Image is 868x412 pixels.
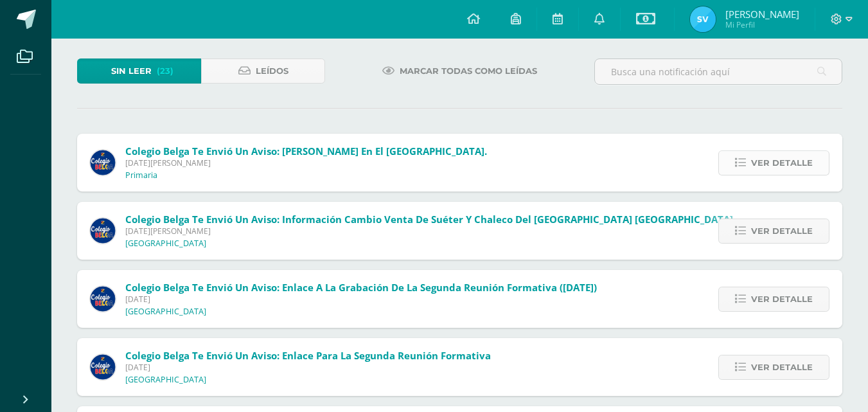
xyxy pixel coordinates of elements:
img: de476153accbfd64ea5c4440f77d8ec9.png [690,6,716,32]
span: Colegio Belga te envió un aviso: Información cambio venta de suéter y chaleco del [GEOGRAPHIC_DAT... [125,213,739,226]
p: [GEOGRAPHIC_DATA] [125,307,206,317]
span: [DATE][PERSON_NAME] [125,226,739,237]
span: Ver detalle [751,151,813,175]
span: [DATE][PERSON_NAME] [125,157,487,168]
span: Sin leer [111,59,152,83]
span: [PERSON_NAME] [725,8,799,21]
img: 919ad801bb7643f6f997765cf4083301.png [90,218,116,244]
span: Leídos [256,59,288,83]
span: Ver detalle [751,355,813,379]
a: Marcar todas como leídas [366,58,553,84]
span: Marcar todas como leídas [400,59,537,83]
a: Leídos [201,58,325,84]
span: Ver detalle [751,287,813,311]
span: [DATE] [125,294,597,305]
input: Busca una notificación aquí [595,59,842,84]
a: Sin leer(23) [77,58,201,84]
p: [GEOGRAPHIC_DATA] [125,375,206,385]
span: Mi Perfil [725,19,799,30]
p: Primaria [125,170,157,181]
span: Ver detalle [751,219,813,243]
p: [GEOGRAPHIC_DATA] [125,238,206,249]
img: 919ad801bb7643f6f997765cf4083301.png [90,354,116,380]
span: Colegio Belga te envió un aviso: [PERSON_NAME] en el [GEOGRAPHIC_DATA]. [125,145,487,157]
span: Colegio Belga te envió un aviso: Enlace a la grabación de la Segunda Reunión Formativa ([DATE]) [125,281,597,294]
img: 919ad801bb7643f6f997765cf4083301.png [90,150,116,175]
span: Colegio Belga te envió un aviso: Enlace para la Segunda Reunión Formativa [125,349,491,362]
img: 919ad801bb7643f6f997765cf4083301.png [90,286,116,312]
span: (23) [157,59,173,83]
span: [DATE] [125,362,491,373]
